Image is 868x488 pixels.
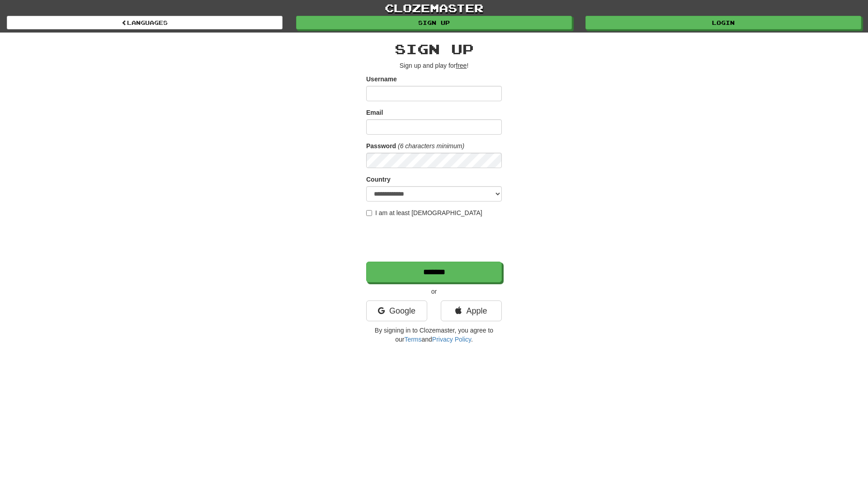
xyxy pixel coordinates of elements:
[366,326,502,344] p: By signing in to Clozemaster, you agree to our and .
[366,287,502,296] p: or
[366,300,427,321] a: Google
[366,175,391,184] label: Country
[366,141,396,150] label: Password
[441,300,502,321] a: Apple
[456,62,467,69] u: free
[366,222,504,257] iframe: reCAPTCHA
[296,16,572,29] a: Sign up
[366,42,502,56] h2: Sign up
[404,336,421,343] a: Terms
[366,208,482,217] label: I am at least [DEMOGRAPHIC_DATA]
[585,16,861,29] a: Login
[432,336,471,343] a: Privacy Policy
[366,210,372,216] input: I am at least [DEMOGRAPHIC_DATA]
[7,16,283,29] a: Languages
[366,108,383,117] label: Email
[366,75,397,84] label: Username
[366,61,502,70] p: Sign up and play for !
[398,142,464,150] em: (6 characters minimum)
